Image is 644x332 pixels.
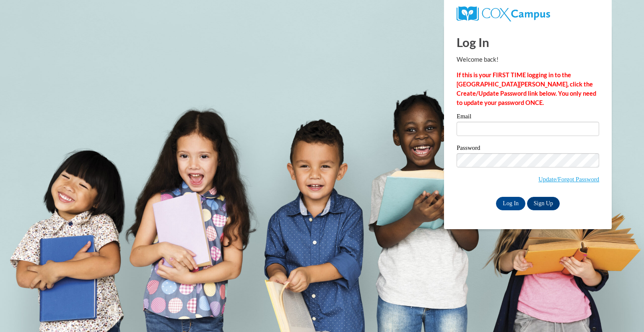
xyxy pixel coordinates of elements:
h1: Log In [457,34,599,51]
img: COX Campus [457,6,550,21]
strong: If this is your FIRST TIME logging in to the [GEOGRAPHIC_DATA][PERSON_NAME], click the Create/Upd... [457,71,596,106]
a: Sign Up [527,197,560,210]
input: Log In [496,197,525,210]
label: Password [457,145,599,153]
a: Update/Forgot Password [538,176,599,183]
p: Welcome back! [457,55,599,64]
label: Email [457,113,599,122]
a: COX Campus [457,10,550,17]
